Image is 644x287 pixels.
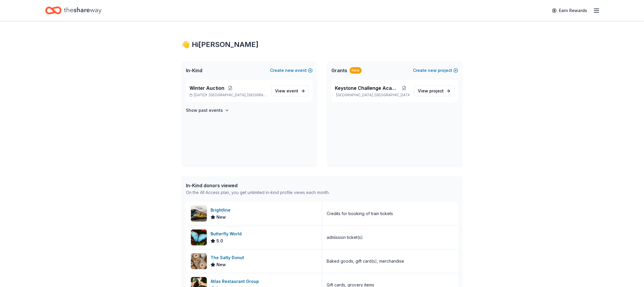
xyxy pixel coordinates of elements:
[548,5,591,16] a: Earn Rewards
[414,86,455,96] a: View project
[275,87,298,94] span: View
[45,4,101,17] a: Home
[211,207,233,214] div: Brightline
[181,40,463,49] div: 👋 Hi [PERSON_NAME]
[335,85,399,92] span: Keystone Challenge Academy
[191,253,207,269] img: Image for The Salty Donut
[186,67,202,74] span: In-Kind
[216,214,226,221] span: New
[189,93,267,97] p: [DATE] •
[270,67,313,74] button: Createnewevent
[327,258,404,265] div: Baked goods, gift card(s), merchandise
[186,189,330,196] div: On the All Access plan, you get unlimited in-kind profile views each month.
[327,234,363,241] div: admission ticket(s)
[271,86,309,96] a: View event
[189,85,224,92] span: Winter Auction
[186,107,229,114] button: Show past events
[211,230,244,237] div: Butterfly World
[186,107,223,114] h4: Show past events
[191,206,207,222] img: Image for Brightline
[285,67,294,74] span: new
[211,278,261,285] div: Atlas Restaurant Group
[331,67,347,74] span: Grants
[191,229,207,245] img: Image for Butterfly World
[186,182,330,189] div: In-Kind donors viewed
[428,67,437,74] span: new
[216,261,226,268] span: New
[327,210,393,217] div: Credits for booking of train tickets
[216,237,223,244] span: 5.0
[429,88,444,93] span: project
[413,67,458,74] button: Createnewproject
[209,93,267,97] span: [GEOGRAPHIC_DATA], [GEOGRAPHIC_DATA]
[350,67,362,74] div: New
[211,254,246,261] div: The Salty Donut
[418,87,444,94] span: View
[287,88,298,93] span: event
[335,93,409,97] p: [GEOGRAPHIC_DATA], [GEOGRAPHIC_DATA]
